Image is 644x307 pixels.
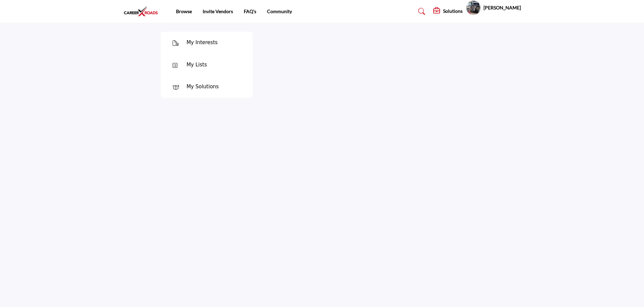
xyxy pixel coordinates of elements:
[186,39,217,47] div: My Interests
[203,8,233,14] a: Invite Vendors
[484,4,521,11] h5: [PERSON_NAME]
[244,8,256,14] a: FAQ's
[267,8,292,14] a: Community
[176,8,192,14] a: Browse
[433,7,463,16] div: Solutions
[443,8,463,14] h5: Solutions
[466,0,481,15] button: Show hide supplier dropdown
[186,83,219,91] div: My Solutions
[412,6,430,17] a: Search
[186,61,207,69] div: My Lists
[123,6,162,17] img: site Logo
